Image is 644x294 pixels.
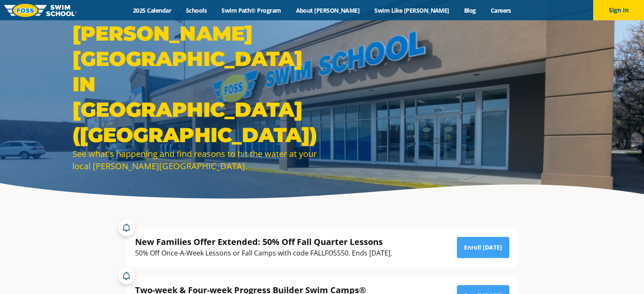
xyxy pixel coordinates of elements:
[288,6,367,14] a: About [PERSON_NAME]
[135,236,392,247] div: New Families Offer Extended: 50% Off Fall Quarter Lessons
[72,21,318,148] h1: [PERSON_NAME][GEOGRAPHIC_DATA] in [GEOGRAPHIC_DATA] ([GEOGRAPHIC_DATA])
[483,6,518,14] a: Careers
[72,148,318,172] div: See what's happening and find reasons to hit the water at your local [PERSON_NAME][GEOGRAPHIC_DATA].
[126,6,179,14] a: 2025 Calendar
[457,237,509,258] a: Enroll [DATE]
[367,6,457,14] a: Swim Like [PERSON_NAME]
[135,247,392,259] div: 50% Off Once-A-Week Lessons or Fall Camps with code FALLFOSS50. Ends [DATE].
[456,6,483,14] a: Blog
[179,6,214,14] a: Schools
[214,6,288,14] a: Swim Path® Program
[4,4,77,17] img: FOSS Swim School Logo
